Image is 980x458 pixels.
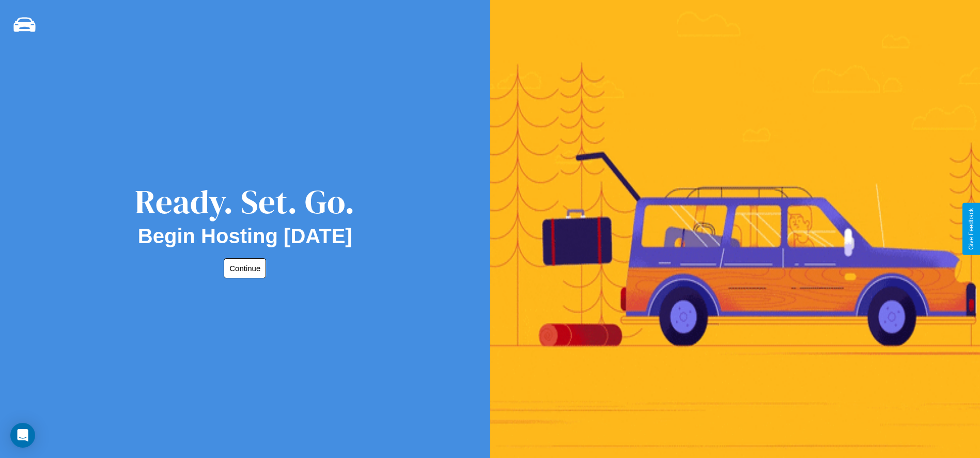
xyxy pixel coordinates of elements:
[138,225,352,248] h2: Begin Hosting [DATE]
[968,208,975,250] div: Give Feedback
[10,423,35,448] div: Open Intercom Messenger
[135,179,355,225] div: Ready. Set. Go.
[224,258,266,278] button: Continue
